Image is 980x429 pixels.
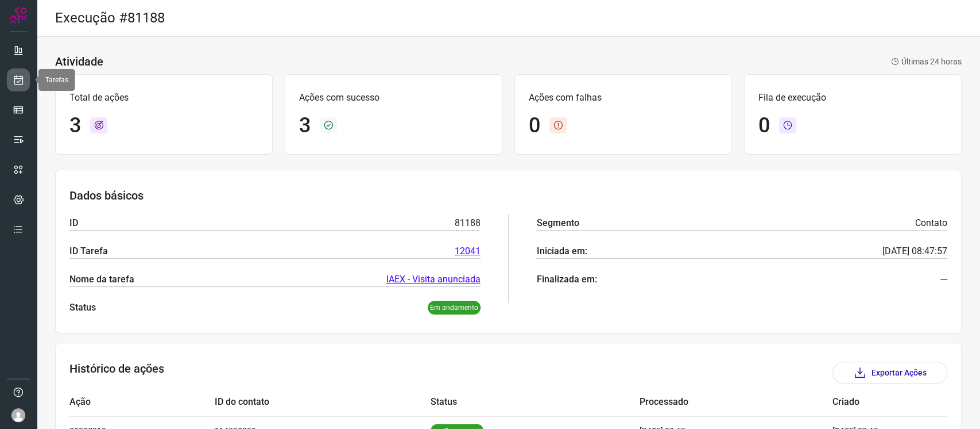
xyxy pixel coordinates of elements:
p: Ações com sucesso [299,91,488,105]
h3: Dados básicos [69,189,947,202]
p: Fila de execução [758,91,947,105]
p: 81188 [455,216,481,230]
td: Criado [832,388,913,416]
h1: 3 [299,113,311,138]
p: Finalizada em: [536,273,596,286]
p: ID Tarefa [69,244,108,258]
p: Ações com falhas [529,91,718,105]
img: Logo [10,7,27,24]
p: Total de ações [69,91,258,105]
p: Contato [915,216,947,230]
a: IAEX - Visita anunciada [386,273,481,286]
p: Nome da tarefa [69,273,134,286]
h3: Histórico de ações [69,362,164,384]
h1: 3 [69,113,81,138]
img: avatar-user-boy.jpg [11,408,25,422]
td: ID do contato [215,388,431,416]
p: Segmento [536,216,579,230]
button: Exportar Ações [832,362,947,384]
h1: 0 [529,113,540,138]
h1: 0 [758,113,770,138]
td: Processado [640,388,832,416]
p: Iniciada em: [536,244,587,258]
p: Status [69,301,96,315]
h3: Atividade [55,55,103,68]
h2: Execução #81188 [55,10,165,26]
a: 12041 [455,244,481,258]
p: Últimas 24 horas [891,56,962,68]
td: Status [431,388,640,416]
p: [DATE] 08:47:57 [882,244,947,258]
p: ID [69,216,78,230]
td: Ação [69,388,215,416]
p: --- [940,273,947,286]
span: Tarefas [45,76,68,84]
p: Em andamento [428,301,481,315]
